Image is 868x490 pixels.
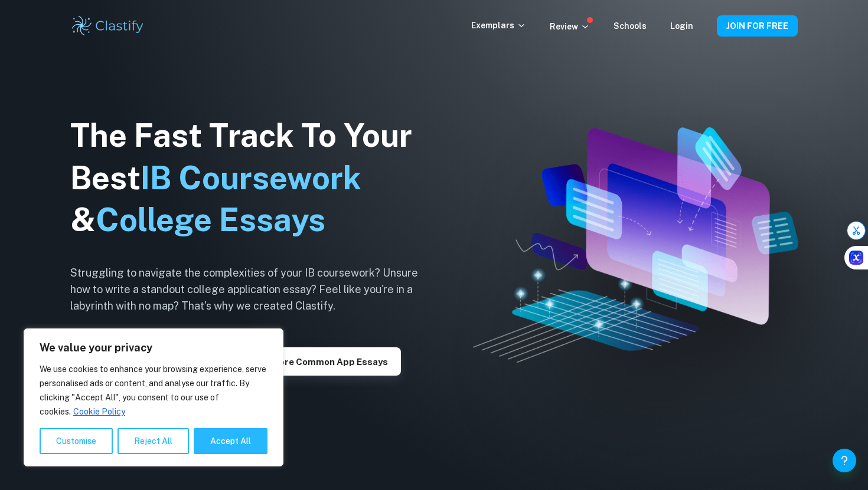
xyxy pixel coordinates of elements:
span: College Essays [96,201,325,238]
img: Clastify logo [70,14,145,38]
h6: Struggling to navigate the complexities of your IB coursework? Unsure how to write a standout col... [70,265,436,314]
button: Explore Common App essays [247,347,401,376]
a: Login [670,21,693,31]
h1: The Fast Track To Your Best & [70,114,436,242]
a: Schools [614,21,647,31]
div: We value your privacy [24,328,283,466]
p: We use cookies to enhance your browsing experience, serve personalised ads or content, and analys... [40,362,267,419]
p: We value your privacy [40,341,267,355]
p: Review [550,20,590,33]
a: Cookie Policy [73,406,126,417]
img: Clastify hero [473,127,799,363]
p: Exemplars [471,19,526,32]
button: Help and Feedback [833,449,856,472]
button: Accept All [194,428,267,454]
button: JOIN FOR FREE [717,15,798,37]
a: Explore Common App essays [247,356,401,367]
button: Reject All [118,428,189,454]
span: IB Coursework [141,159,361,196]
button: Customise [40,428,113,454]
